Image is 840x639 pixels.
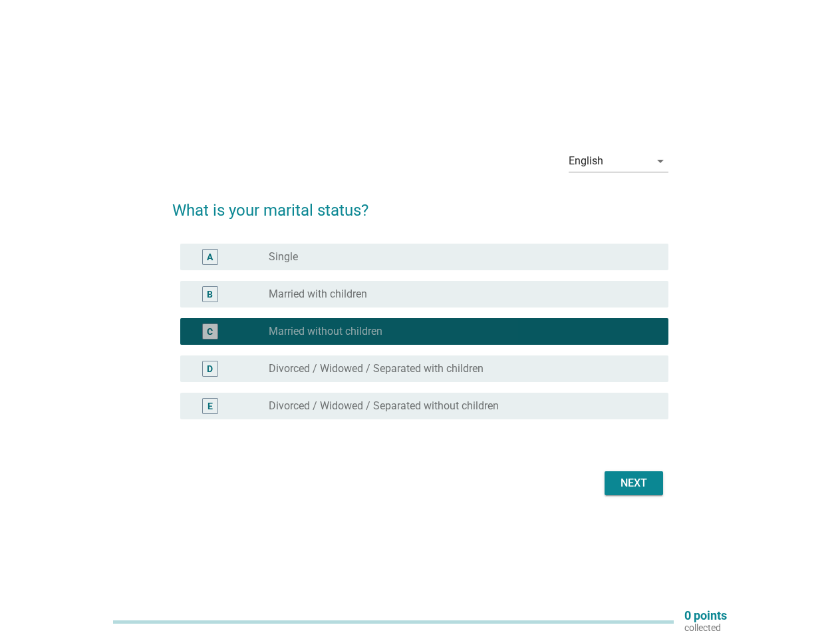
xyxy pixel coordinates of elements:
[684,610,727,622] p: 0 points
[269,250,298,264] label: Single
[615,475,652,491] div: Next
[269,325,382,338] label: Married without children
[605,471,663,495] button: Next
[208,399,213,413] div: E
[172,185,668,222] h2: What is your marital status?
[269,399,499,413] label: Divorced / Widowed / Separated without children
[207,325,213,339] div: C
[207,250,213,264] div: A
[207,362,213,376] div: D
[207,288,213,302] div: B
[684,622,727,634] p: collected
[652,153,668,169] i: arrow_drop_down
[569,155,603,167] div: English
[269,288,367,301] label: Married with children
[269,362,484,375] label: Divorced / Widowed / Separated with children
